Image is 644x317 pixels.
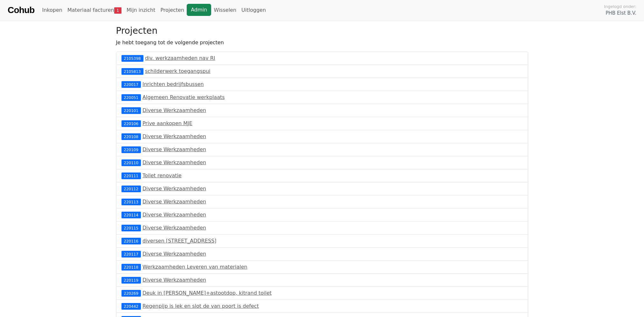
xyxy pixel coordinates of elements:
[187,4,211,16] a: Admin
[142,290,272,296] a: Deuk in [PERSON_NAME]+astootdop, kitrand toilet
[121,264,141,270] div: 220118
[142,238,217,244] a: diversen [STREET_ADDRESS]
[121,199,141,205] div: 220113
[142,146,206,152] a: Diverse Werkzaamheden
[124,4,158,17] a: Mijn inzicht
[142,133,206,139] a: Diverse Werkzaamheden
[121,225,141,231] div: 220115
[116,25,528,36] h3: Projecten
[606,10,636,17] span: PHB Elst B.V.
[116,39,528,46] p: Je hebt toegang tot de volgende projecten
[604,4,636,10] span: Ingelogd onder:
[121,186,141,192] div: 220112
[121,173,141,179] div: 220111
[142,159,206,166] a: Diverse Werkzaamheden
[121,251,141,257] div: 220117
[121,290,141,296] div: 220269
[121,159,141,166] div: 220110
[142,225,206,231] a: Diverse Werkzaamheden
[114,7,121,14] span: 1
[121,68,143,74] div: 2105813
[142,199,206,205] a: Diverse Werkzaamheden
[142,264,247,270] a: Werkzaamheden Leveren van materialen
[211,4,239,17] a: Wisselen
[121,146,141,153] div: 220109
[121,133,141,140] div: 220108
[142,120,192,126] a: Prive aankopen MJE
[142,303,259,309] a: Regenpijp is lek en slot de van poort is defect
[121,55,143,61] div: 2105398
[121,238,141,244] div: 220116
[142,107,206,113] a: Diverse Werkzaamheden
[121,277,141,283] div: 220119
[145,68,211,74] a: schilderwerk toegangspui
[142,277,206,283] a: Diverse Werkzaamheden
[145,55,215,61] a: div. werkzaamheden nav RI
[142,94,225,100] a: Algemeen Renovatie werkplaats
[142,81,204,87] a: Inrichten bedrijfsbussen
[142,212,206,218] a: Diverse Werkzaamheden
[121,81,141,88] div: 220017
[158,4,187,17] a: Projecten
[142,251,206,257] a: Diverse Werkzaamheden
[121,212,141,218] div: 220114
[39,4,65,17] a: Inkopen
[142,186,206,192] a: Diverse Werkzaamheden
[121,120,141,127] div: 220106
[239,4,268,17] a: Uitloggen
[8,3,34,18] a: Cohub
[121,107,141,114] div: 220101
[65,4,124,17] a: Materiaal facturen1
[121,303,141,309] div: 220442
[121,94,141,101] div: 220051
[142,173,182,179] a: Toilet renovatie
